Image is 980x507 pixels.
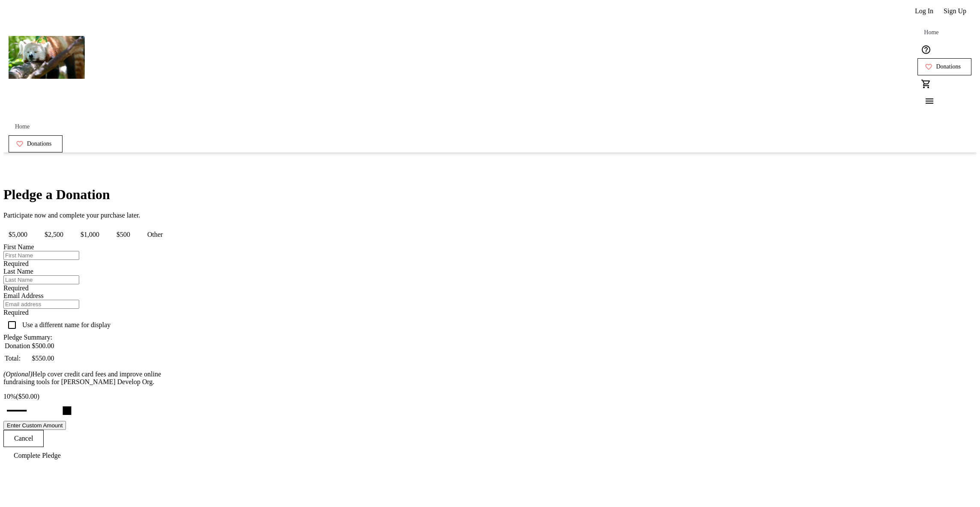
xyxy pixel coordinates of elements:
[27,140,52,147] span: Donations
[3,275,79,284] input: Last Name
[3,421,66,430] button: Enter Custom Amount
[9,118,36,135] a: Home
[3,393,16,400] span: 10%
[3,370,185,386] p: Help cover credit card fees and improve online fundraising tools for [PERSON_NAME] Develop Org.
[21,321,110,329] label: Use a different name for display
[3,243,34,251] label: First Name
[3,300,79,309] input: Email address
[15,123,30,130] span: Home
[3,309,185,316] tr-error: Required
[142,226,168,243] span: Other
[4,342,31,350] td: Donation
[3,251,79,260] input: First Name
[14,435,33,442] span: Cancel
[9,135,63,152] a: Donations
[917,58,971,75] a: Donations
[111,226,135,243] span: $500
[3,187,185,203] h1: Pledge a Donation
[938,3,971,20] button: Sign Up
[3,212,185,219] p: Participate now and complete your purchase later.
[14,452,61,459] span: Complete Pledge
[32,355,54,362] span: $550.00
[3,292,44,299] label: Email Address
[3,370,33,378] em: (Optional)
[3,260,185,268] tr-error: Required
[936,63,961,70] span: Donations
[944,7,966,15] span: Sign Up
[924,29,938,36] span: Home
[3,393,185,400] div: ($50.00)
[3,268,33,275] label: Last Name
[9,36,85,79] img: Andrew New Develop Org's Logo
[3,226,33,243] span: $5,000
[915,7,933,15] span: Log In
[3,284,185,292] tr-error: Required
[917,24,945,41] a: Home
[4,351,31,363] td: Total:
[917,41,935,58] button: Help
[3,334,185,341] div: Pledge Summary:
[910,3,938,20] button: Log In
[917,92,935,110] button: Menu
[3,447,71,464] button: Complete Pledge
[32,342,55,350] td: $500.00
[75,226,104,243] span: $1,000
[3,430,44,447] button: Cancel
[917,75,935,92] button: Cart
[39,226,69,243] span: $2,500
